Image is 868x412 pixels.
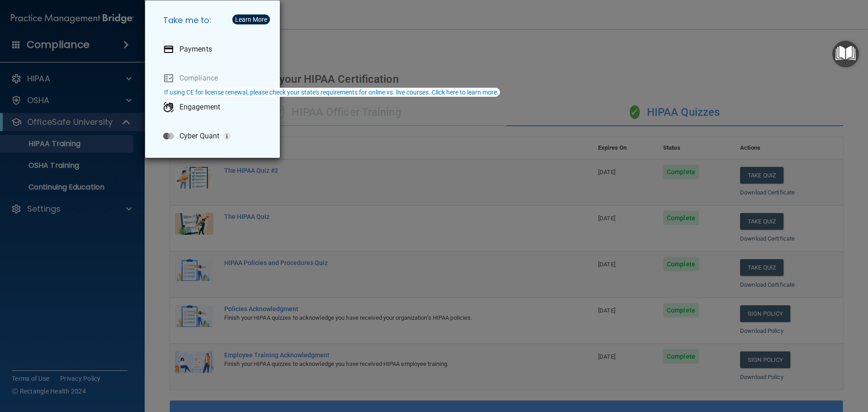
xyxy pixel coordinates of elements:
[179,132,219,141] p: Cyber Quant
[156,66,273,91] a: Compliance
[232,14,270,24] button: Learn More
[156,8,273,33] h5: Take me to:
[156,95,273,120] a: Engagement
[156,123,273,149] a: Cyber Quant
[179,103,220,112] p: Engagement
[235,16,267,23] div: Learn More
[832,41,859,67] button: Open Resource Center
[163,88,500,97] button: If using CE for license renewal, please check your state's requirements for online vs. live cours...
[179,45,212,54] p: Payments
[156,37,273,62] a: Payments
[164,89,499,95] div: If using CE for license renewal, please check your state's requirements for online vs. live cours...
[712,348,857,384] iframe: Drift Widget Chat Controller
